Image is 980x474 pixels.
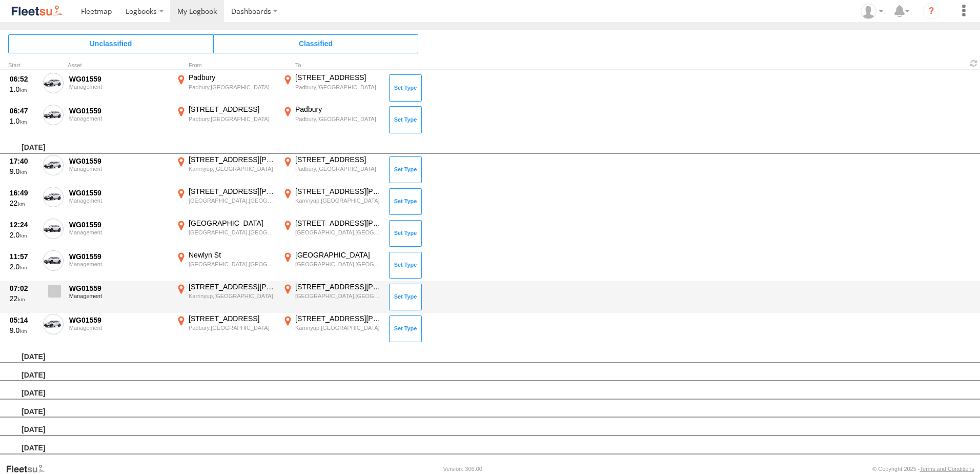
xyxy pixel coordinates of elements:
[68,63,170,68] div: Asset
[295,282,382,291] div: [STREET_ADDRESS][PERSON_NAME]
[281,314,383,344] label: Click to View Event Location
[281,282,383,312] label: Click to View Event Location
[69,115,169,122] div: Management
[295,73,382,82] div: [STREET_ADDRESS]
[10,167,37,176] div: 9.0
[443,466,482,472] div: Version: 306.00
[10,284,37,293] div: 07:02
[69,220,169,229] div: WG01559
[10,230,37,240] div: 2.0
[10,74,37,84] div: 06:52
[295,105,382,114] div: Padbury
[174,105,277,134] label: Click to View Event Location
[10,199,37,208] div: 22
[213,34,418,53] span: Click to view Classified Trips
[189,155,275,164] div: [STREET_ADDRESS][PERSON_NAME]
[189,187,275,196] div: [STREET_ADDRESS][PERSON_NAME]
[189,105,275,114] div: [STREET_ADDRESS]
[8,63,39,68] div: Click to Sort
[389,315,422,342] button: Click to Set
[189,197,275,204] div: [GEOGRAPHIC_DATA],[GEOGRAPHIC_DATA]
[8,34,213,53] span: Click to view Unclassified Trips
[189,250,275,260] div: Newlyn St
[10,85,37,94] div: 1.0
[189,229,275,236] div: [GEOGRAPHIC_DATA],[GEOGRAPHIC_DATA]
[872,466,974,472] div: © Copyright 2025 -
[10,294,37,303] div: 22
[968,58,980,68] span: Refresh
[69,197,169,204] div: Management
[189,115,275,123] div: Padbury,[GEOGRAPHIC_DATA]
[281,250,383,280] label: Click to View Event Location
[69,74,169,84] div: WG01559
[10,156,37,166] div: 17:40
[69,261,169,267] div: Management
[295,292,382,300] div: [GEOGRAPHIC_DATA],[GEOGRAPHIC_DATA]
[69,252,169,261] div: WG01559
[69,315,169,325] div: WG01559
[281,187,383,216] label: Click to View Event Location
[389,284,422,310] button: Click to Set
[295,187,382,196] div: [STREET_ADDRESS][PERSON_NAME]
[69,106,169,115] div: WG01559
[174,314,277,344] label: Click to View Event Location
[10,220,37,229] div: 12:24
[174,250,277,280] label: Click to View Event Location
[295,197,382,204] div: Karrinyup,[GEOGRAPHIC_DATA]
[10,106,37,115] div: 06:47
[189,73,275,82] div: Padbury
[389,252,422,279] button: Click to Set
[10,262,37,271] div: 2.0
[189,84,275,91] div: Padbury,[GEOGRAPHIC_DATA]
[295,165,382,172] div: Padbury,[GEOGRAPHIC_DATA]
[281,219,383,248] label: Click to View Event Location
[189,292,275,300] div: Karrinyup,[GEOGRAPHIC_DATA]
[189,324,275,331] div: Padbury,[GEOGRAPHIC_DATA]
[389,220,422,247] button: Click to Set
[10,326,37,335] div: 9.0
[6,464,53,474] a: Visit our Website
[295,229,382,236] div: [GEOGRAPHIC_DATA],[GEOGRAPHIC_DATA]
[69,84,169,90] div: Management
[920,466,974,472] a: Terms and Conditions
[281,105,383,134] label: Click to View Event Location
[174,219,277,248] label: Click to View Event Location
[389,188,422,215] button: Click to Set
[295,250,382,260] div: [GEOGRAPHIC_DATA]
[295,314,382,323] div: [STREET_ADDRESS][PERSON_NAME]
[69,293,169,299] div: Management
[69,188,169,197] div: WG01559
[69,229,169,235] div: Management
[69,284,169,293] div: WG01559
[69,156,169,166] div: WG01559
[295,324,382,331] div: Karrinyup,[GEOGRAPHIC_DATA]
[174,282,277,312] label: Click to View Event Location
[174,73,277,103] label: Click to View Event Location
[189,314,275,323] div: [STREET_ADDRESS]
[10,315,37,325] div: 05:14
[857,4,887,19] div: Emma Moebius
[389,106,422,133] button: Click to Set
[189,165,275,172] div: Karrinyup,[GEOGRAPHIC_DATA]
[281,155,383,185] label: Click to View Event Location
[69,325,169,331] div: Management
[281,63,383,68] div: To
[189,219,275,228] div: [GEOGRAPHIC_DATA]
[10,116,37,126] div: 1.0
[174,187,277,216] label: Click to View Event Location
[295,261,382,268] div: [GEOGRAPHIC_DATA],[GEOGRAPHIC_DATA]
[295,219,382,228] div: [STREET_ADDRESS][PERSON_NAME]
[281,73,383,103] label: Click to View Event Location
[923,3,940,19] i: ?
[10,188,37,197] div: 16:49
[174,155,277,185] label: Click to View Event Location
[10,4,64,18] img: fleetsu-logo-horizontal.svg
[389,156,422,183] button: Click to Set
[10,252,37,261] div: 11:57
[174,63,277,68] div: From
[69,166,169,172] div: Management
[389,74,422,101] button: Click to Set
[295,155,382,164] div: [STREET_ADDRESS]
[295,115,382,123] div: Padbury,[GEOGRAPHIC_DATA]
[189,261,275,268] div: [GEOGRAPHIC_DATA],[GEOGRAPHIC_DATA]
